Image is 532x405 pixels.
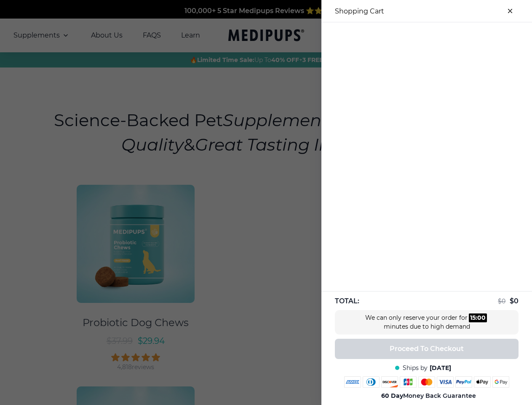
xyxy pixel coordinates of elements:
[437,376,454,388] img: visa
[381,392,476,400] span: Money Back Guarantee
[492,376,509,388] img: google
[381,392,403,400] strong: 60 Day
[510,297,519,305] span: $ 0
[430,364,451,372] span: [DATE]
[363,376,380,388] img: diners-club
[474,376,491,388] img: apple
[470,313,476,322] div: 15
[400,376,417,388] img: jcb
[502,3,519,19] button: close-cart
[403,364,428,372] span: Ships by
[344,376,361,388] img: amex
[469,313,487,322] div: :
[477,313,486,322] div: 00
[335,7,384,15] h3: Shopping Cart
[455,376,472,388] img: paypal
[381,376,398,388] img: discover
[335,297,359,306] span: TOTAL:
[498,297,505,305] span: $ 0
[418,376,435,388] img: mastercard
[364,313,490,331] div: We can only reserve your order for minutes due to high demand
